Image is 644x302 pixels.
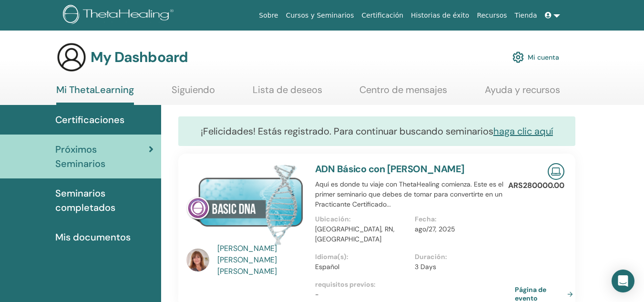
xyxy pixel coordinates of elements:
p: ARS280000.00 [508,180,564,191]
a: Lista de deseos [253,84,322,103]
a: ADN Básico con [PERSON_NAME] [315,163,465,175]
img: default.jpg [186,249,209,271]
a: Cursos y Seminarios [282,7,358,24]
p: requisitos previos : [315,280,515,290]
div: Open Intercom Messenger [612,270,634,292]
a: haga clic aquí [493,125,553,137]
p: - [315,290,515,300]
a: Ayuda y recursos [485,84,560,103]
img: generic-user-icon.jpg [56,42,87,73]
p: 3 Days [415,262,509,272]
p: ago/27, 2025 [415,224,509,234]
a: [PERSON_NAME] [PERSON_NAME] [PERSON_NAME] [217,243,306,277]
a: Tienda [511,7,541,24]
p: Fecha : [415,214,509,224]
p: Aquí es donde tu viaje con ThetaHealing comienza. Este es el primer seminario que debes de tomar ... [315,179,515,209]
h3: My Dashboard [91,49,188,66]
img: logo.png [63,5,177,26]
a: Recursos [473,7,511,24]
div: ¡Felicidades! Estás registrado. Para continuar buscando seminarios [178,116,575,146]
img: cog.svg [512,49,524,65]
img: Live Online Seminar [548,163,564,180]
a: Mi cuenta [512,47,559,68]
a: Historias de éxito [407,7,473,24]
a: Certificación [358,7,407,24]
p: Ubicación : [315,214,409,224]
span: Próximos Seminarios [55,142,149,171]
span: Mis documentos [55,230,131,244]
span: Seminarios completados [55,186,153,215]
a: Mi ThetaLearning [56,84,134,105]
img: ADN Básico [186,163,304,246]
p: Duración : [415,252,509,262]
a: Siguiendo [172,84,215,103]
p: Español [315,262,409,272]
p: [GEOGRAPHIC_DATA], RN, [GEOGRAPHIC_DATA] [315,224,409,244]
p: Idioma(s) : [315,252,409,262]
span: Certificaciones [55,113,124,127]
a: Centro de mensajes [359,84,447,103]
a: Sobre [255,7,282,24]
